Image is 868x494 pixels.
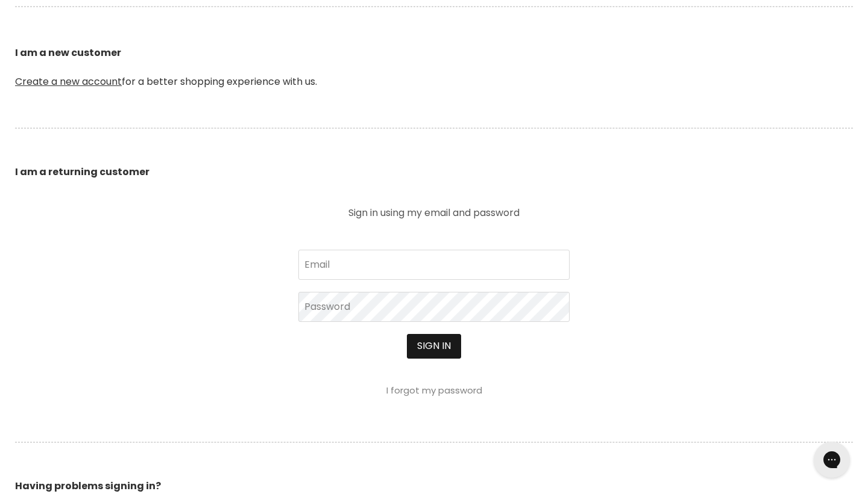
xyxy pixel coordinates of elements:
a: Create a new account [15,75,122,88]
a: I forgot my password [386,384,482,397]
button: Sign in [407,334,461,358]
b: I am a new customer [15,46,121,60]
b: Having problems signing in? [15,479,161,493]
p: Sign in using my email and password [298,208,570,218]
iframe: Gorgias live chat messenger [808,437,856,482]
p: for a better shopping experience with us. [15,17,853,118]
b: I am a returning customer [15,165,149,179]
